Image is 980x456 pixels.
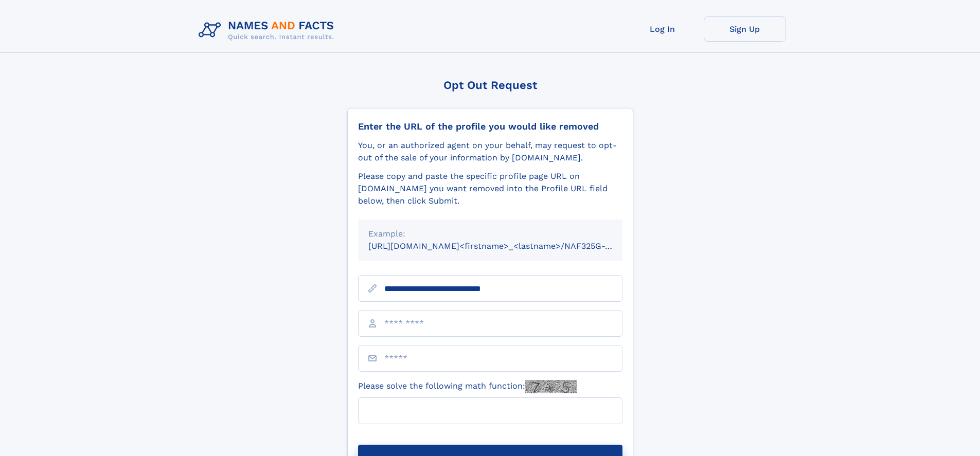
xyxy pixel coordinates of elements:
a: Log In [621,16,704,42]
div: You, or an authorized agent on your behalf, may request to opt-out of the sale of your informatio... [358,139,622,164]
small: [URL][DOMAIN_NAME]<firstname>_<lastname>/NAF325G-xxxxxxxx [368,241,642,251]
div: Example: [368,228,612,240]
div: Opt Out Request [347,79,633,92]
img: Logo Names and Facts [194,16,343,44]
div: Please copy and paste the specific profile page URL on [DOMAIN_NAME] you want removed into the Pr... [358,170,622,207]
div: Enter the URL of the profile you would like removed [358,121,622,132]
label: Please solve the following math function: [358,380,577,393]
a: Sign Up [704,16,786,42]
